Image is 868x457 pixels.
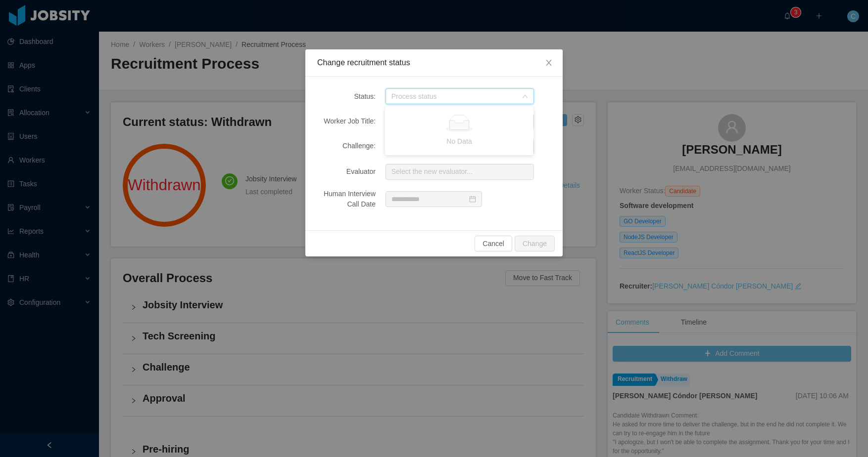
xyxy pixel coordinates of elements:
p: No Data [391,136,528,147]
i: icon: down [522,93,528,100]
i: icon: close [545,59,553,67]
button: Cancel [475,236,512,251]
div: Evaluator [317,166,376,177]
button: Close [535,49,563,77]
div: Worker Job Title: [317,116,376,126]
i: icon: calendar [469,196,476,203]
div: Change recruitment status [317,57,551,68]
div: Status: [317,91,376,102]
div: Challenge: [317,141,376,151]
div: Human Interview Call Date [317,189,376,209]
